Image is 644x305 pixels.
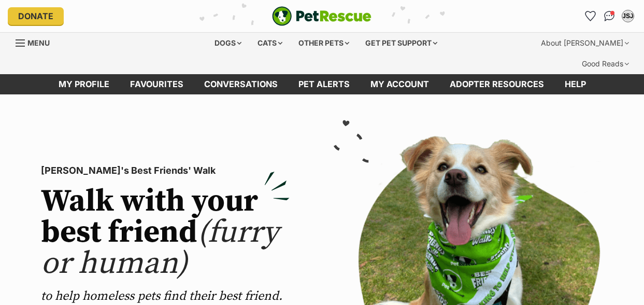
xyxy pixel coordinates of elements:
[16,33,57,51] a: Menu
[41,186,290,280] h2: Walk with your best friend
[288,74,360,94] a: Pet alerts
[582,8,599,24] a: Favourites
[601,8,618,24] a: Conversations
[207,33,249,53] div: Dogs
[575,53,636,74] div: Good Reads
[534,33,636,53] div: About [PERSON_NAME]
[48,74,120,94] a: My profile
[8,7,64,25] a: Donate
[582,8,636,24] ul: Account quick links
[439,74,554,94] a: Adopter resources
[360,74,439,94] a: My account
[120,74,194,94] a: Favourites
[604,11,615,21] img: chat-41dd97257d64d25036548639549fe6c8038ab92f7586957e7f3b1b290dea8141.svg
[194,74,288,94] a: conversations
[620,8,636,24] button: My account
[272,6,371,26] img: logo-e224e6f780fb5917bec1dbf3a21bbac754714ae5b6737aabdf751b685950b380.svg
[291,33,356,53] div: Other pets
[358,33,445,53] div: Get pet support
[41,213,279,283] span: (furry or human)
[272,6,371,26] a: PetRescue
[27,38,50,47] span: Menu
[250,33,290,53] div: Cats
[41,163,290,178] p: [PERSON_NAME]'s Best Friends' Walk
[623,11,633,21] div: JSJ
[41,288,290,304] p: to help homeless pets find their best friend.
[554,74,596,94] a: Help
